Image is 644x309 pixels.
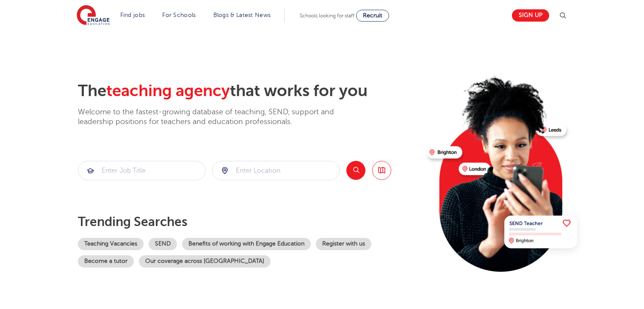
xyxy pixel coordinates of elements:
[162,12,196,18] a: For Schools
[78,161,206,180] div: Submit
[78,81,420,101] h2: The that works for you
[77,5,110,26] img: Engage Education
[78,161,205,180] input: Submit
[139,255,271,268] a: Our coverage across [GEOGRAPHIC_DATA]
[78,107,357,127] p: Welcome to the fastest-growing database of teaching, SEND, support and leadership positions for t...
[213,12,271,18] a: Blogs & Latest News
[300,13,354,19] span: Schools looking for staff
[316,238,371,250] a: Register with us
[512,9,549,22] a: Sign up
[149,238,177,250] a: SEND
[120,12,145,18] a: Find jobs
[212,161,340,180] div: Submit
[346,161,365,180] button: Search
[78,238,144,250] a: Teaching Vacancies
[213,161,340,180] input: Submit
[78,255,134,268] a: Become a tutor
[182,238,311,250] a: Benefits of working with Engage Education
[356,10,389,22] a: Recruit
[78,214,420,229] p: Trending searches
[363,12,382,19] span: Recruit
[106,82,230,100] span: teaching agency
